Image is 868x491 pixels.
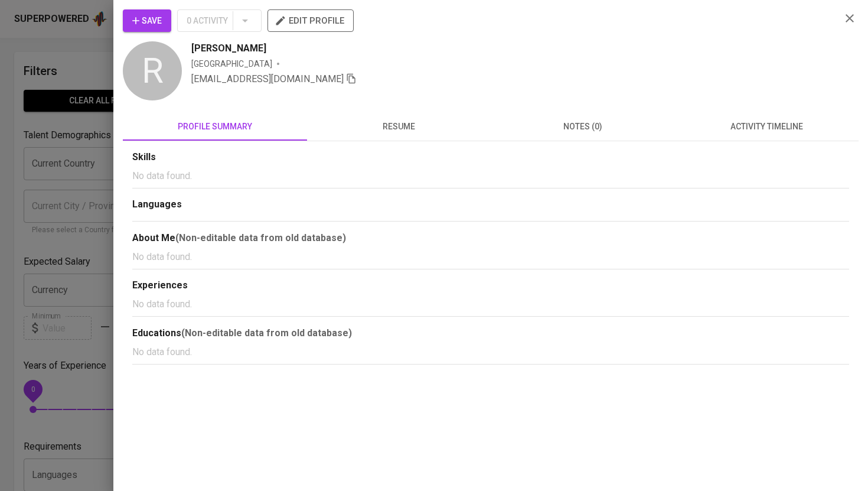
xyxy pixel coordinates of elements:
p: No data found. [132,297,849,311]
div: [GEOGRAPHIC_DATA] [191,58,272,70]
b: (Non-editable data from old database) [175,232,346,243]
div: Experiences [132,279,849,292]
span: profile summary [130,119,300,134]
span: activity timeline [682,119,852,134]
button: edit profile [267,9,354,32]
div: Educations [132,326,849,340]
span: [EMAIL_ADDRESS][DOMAIN_NAME] [191,73,344,84]
span: resume [314,119,484,134]
a: edit profile [267,15,354,25]
span: [PERSON_NAME] [191,41,266,56]
span: edit profile [277,13,344,28]
p: No data found. [132,345,849,359]
div: Skills [132,151,849,164]
b: (Non-editable data from old database) [181,327,352,339]
button: Save [123,9,171,32]
div: R [123,41,182,100]
p: No data found. [132,250,849,264]
div: Languages [132,198,849,212]
span: notes (0) [498,119,668,134]
span: Save [132,14,162,28]
p: No data found. [132,169,849,183]
div: About Me [132,231,849,245]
